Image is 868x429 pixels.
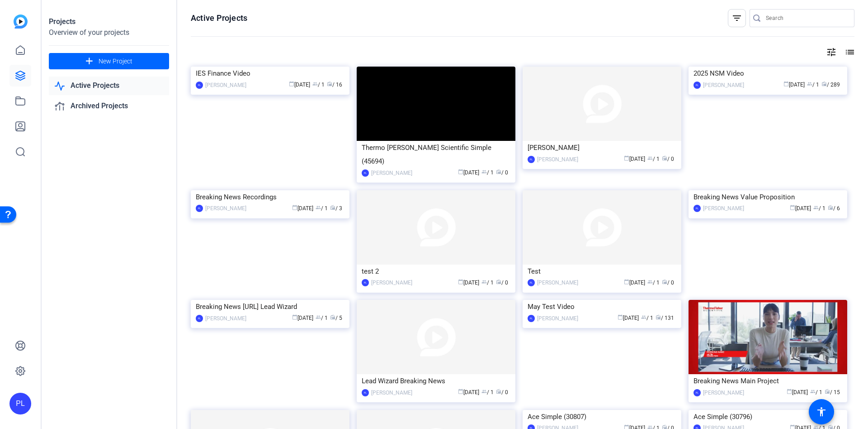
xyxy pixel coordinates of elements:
div: Test [528,265,676,278]
span: calendar_today [790,205,795,210]
span: radio [662,279,667,284]
div: Thermo [PERSON_NAME] Scientific Simple (45694) [362,141,510,168]
span: / 131 [656,315,674,321]
span: [DATE] [292,315,313,321]
div: [PERSON_NAME] [205,204,246,213]
span: calendar_today [292,314,297,320]
button: New Project [49,53,169,69]
span: [DATE] [783,82,805,88]
div: Breaking News [URL] Lead Wizard [196,300,344,313]
span: radio [330,205,335,210]
mat-icon: list [844,47,854,58]
div: 2025 NSM Video [693,67,842,80]
a: Archived Projects [49,97,169,116]
span: group [481,389,487,394]
div: PL [528,279,535,286]
div: Lead Wizard Breaking News [362,374,510,388]
span: / 1 [810,389,822,395]
span: / 3 [330,205,342,212]
span: / 16 [327,82,342,88]
div: [PERSON_NAME] [703,81,744,90]
span: radio [330,314,335,320]
span: / 0 [496,169,508,176]
span: / 1 [813,205,826,212]
div: Breaking News Main Project [693,374,842,388]
span: / 6 [828,205,840,212]
span: calendar_today [458,389,463,394]
div: [PERSON_NAME] [537,278,578,287]
span: calendar_today [624,155,629,161]
span: radio [825,389,830,394]
span: [DATE] [289,82,310,88]
span: radio [821,81,827,87]
span: calendar_today [458,169,463,174]
mat-icon: add [84,56,95,67]
div: PL [693,205,701,212]
div: [PERSON_NAME] [528,141,676,154]
span: calendar_today [289,81,294,87]
a: Active Projects [49,77,169,95]
span: radio [496,279,501,284]
span: group [316,314,321,320]
span: / 0 [662,280,674,286]
div: PL [528,315,535,322]
div: PL [528,156,535,163]
span: / 1 [481,280,494,286]
span: [DATE] [458,169,479,176]
div: PL [362,389,369,396]
div: PL [362,279,369,286]
span: / 0 [496,389,508,395]
div: May Test Video [528,300,676,313]
div: PL [196,205,203,212]
span: / 1 [316,315,328,321]
div: Ace Simple (30807) [528,410,676,424]
span: / 1 [312,82,325,88]
div: Overview of your projects [49,27,169,38]
div: PL [693,82,701,89]
span: / 1 [641,315,653,321]
span: / 1 [647,156,660,162]
mat-icon: filter_list [731,13,742,24]
span: / 289 [821,82,840,88]
span: New Project [99,57,132,66]
span: calendar_today [458,279,463,284]
span: group [312,81,318,87]
span: calendar_today [783,81,789,87]
span: group [813,205,819,210]
span: group [481,169,487,174]
span: [DATE] [624,280,645,286]
span: group [810,389,816,394]
span: / 15 [825,389,840,395]
span: / 5 [330,315,342,321]
span: [DATE] [787,389,808,395]
span: radio [828,205,833,210]
span: group [807,81,812,87]
span: [DATE] [458,389,479,395]
span: / 1 [316,205,328,212]
span: calendar_today [618,314,623,320]
span: group [647,155,653,161]
div: Breaking News Recordings [196,190,344,204]
span: [DATE] [790,205,811,212]
span: group [641,314,646,320]
input: Search [766,13,847,24]
div: [PERSON_NAME] [371,388,412,397]
h1: Active Projects [191,13,247,24]
div: [PERSON_NAME] [205,314,246,323]
div: [PERSON_NAME] [703,204,744,213]
div: PL [196,82,203,89]
span: [DATE] [624,156,645,162]
span: radio [496,169,501,174]
div: test 2 [362,265,510,278]
mat-icon: tune [826,47,837,58]
span: group [316,205,321,210]
div: PL [362,169,369,177]
span: / 1 [481,169,494,176]
div: [PERSON_NAME] [205,81,246,90]
span: calendar_today [292,205,297,210]
span: radio [656,314,661,320]
div: Breaking News Value Proposition [693,190,842,204]
span: / 0 [662,156,674,162]
span: [DATE] [618,315,639,321]
span: [DATE] [292,205,313,212]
